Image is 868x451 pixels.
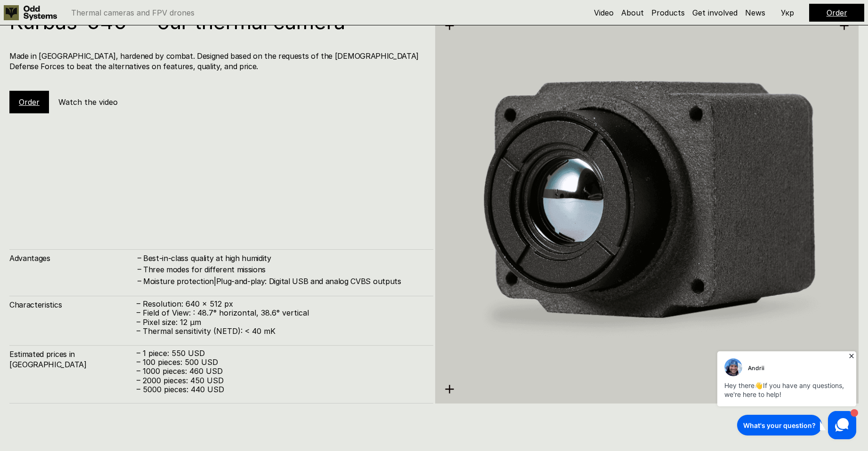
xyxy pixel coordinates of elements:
[137,376,424,385] p: – 2000 pieces: 450 USD
[143,264,424,275] h4: Three modes for different missions
[138,264,141,274] h4: –
[138,276,141,286] h4: –
[9,51,424,72] h4: Made in [GEOGRAPHIC_DATA], hardened by combat. Designed based on the requests of the [DEMOGRAPHIC...
[9,300,137,310] h4: Characteristics
[594,8,614,17] a: Video
[137,367,424,376] p: – 1000 pieces: 460 USD
[745,8,765,17] a: News
[19,97,40,107] a: Order
[9,253,137,263] h4: Advantages
[143,253,424,263] h4: Best-in-class quality at high humidity
[137,318,424,327] p: – Pixel size: 12 µm
[71,9,195,16] p: Thermal cameras and FPV drones
[621,8,644,17] a: About
[58,97,118,107] h5: Watch the video
[715,348,859,442] iframe: HelpCrunch
[137,300,424,309] p: – Resolution: 640 x 512 px
[651,8,685,17] a: Products
[137,385,424,394] p: – 5000 pieces: 440 USD
[137,349,424,358] p: – 1 piece: 550 USD
[9,11,424,32] h1: Kurbas-640ᵅ – our thermal camera
[781,9,794,16] p: Укр
[137,358,424,367] p: – 100 pieces: 500 USD
[827,8,847,17] a: Order
[138,253,141,263] h4: –
[692,8,738,17] a: Get involved
[137,327,424,336] p: – Thermal sensitivity (NETD): < 40 mK
[143,276,424,286] h4: Moisture protection|Plug-and-play: Digital USB and analog CVBS outputs
[9,349,137,370] h4: Estimated prices in [GEOGRAPHIC_DATA]
[137,309,424,317] p: – Field of View: : 48.7° horizontal, 38.6° vertical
